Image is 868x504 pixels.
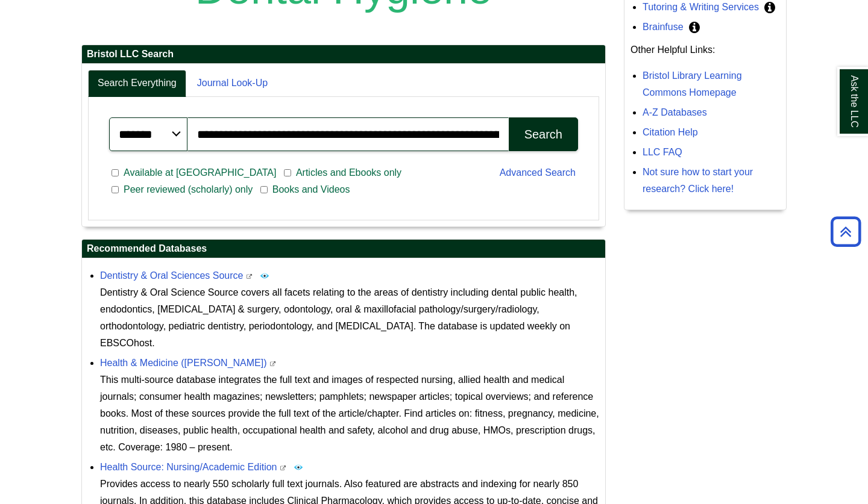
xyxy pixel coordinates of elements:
[631,42,780,58] p: Other Helpful Links:
[643,147,682,157] a: LLC FAQ
[100,358,267,368] a: Health & Medicine ([PERSON_NAME])
[280,465,287,471] i: This link opens in a new window
[500,167,576,178] a: Advanced Search
[643,127,698,137] a: Citation Help
[260,271,269,281] img: Peer Reviewed
[643,22,684,32] a: Brainfuse
[82,240,605,258] h2: Recommended Databases
[100,462,277,472] a: Health Source: Nursing/Academic Edition
[100,270,243,281] a: Dentistry & Oral Sciences Source
[88,70,186,97] a: Search Everything
[112,184,119,195] input: Peer reviewed (scholarly) only
[246,274,253,279] i: This link opens in a new window
[643,107,707,117] a: A-Z Databases
[524,128,562,142] div: Search
[268,182,355,197] span: Books and Videos
[269,361,277,367] i: This link opens in a new window
[509,117,578,151] button: Search
[643,70,742,98] a: Bristol Library Learning Commons Homepage
[187,70,277,97] a: Journal Look-Up
[82,45,605,64] h2: Bristol LLC Search
[294,462,303,472] img: Peer Reviewed
[260,184,268,195] input: Books and Videos
[284,167,291,178] input: Articles and Ebooks only
[291,166,406,180] span: Articles and Ebooks only
[112,167,119,178] input: Available at [GEOGRAPHIC_DATA]
[643,167,753,194] a: Not sure how to start your research? Click here!
[826,223,865,240] a: Back to Top
[100,284,599,352] div: Dentistry & Oral Science Source covers all facets relating to the areas of dentistry including de...
[119,166,281,180] span: Available at [GEOGRAPHIC_DATA]
[119,182,257,197] span: Peer reviewed (scholarly) only
[643,2,759,12] a: Tutoring & Writing Services
[100,372,599,456] div: This multi-source database integrates the full text and images of respected nursing, allied healt...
